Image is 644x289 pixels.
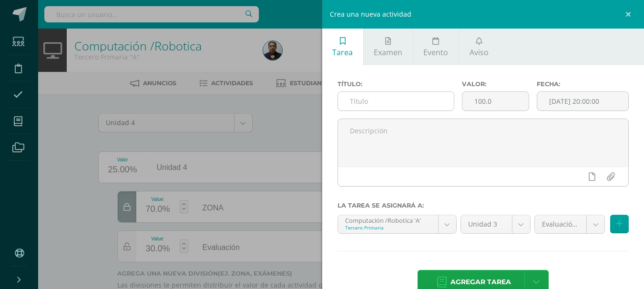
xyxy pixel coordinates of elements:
[462,92,529,110] input: Puntos máximos
[462,80,529,88] label: Valor:
[374,47,402,58] span: Examen
[470,47,489,58] span: Aviso
[413,29,459,65] a: Evento
[542,215,580,233] span: Evaluación (30.0pts)
[537,92,628,110] input: Fecha de entrega
[337,80,454,88] label: Título:
[537,80,629,88] label: Fecha:
[468,215,505,233] span: Unidad 3
[345,215,431,224] div: Computación /Robotica 'A'
[338,92,454,110] input: Título
[345,224,431,231] div: Tercero Primaria
[423,47,448,58] span: Evento
[459,29,499,65] a: Aviso
[461,215,530,233] a: Unidad 3
[364,29,413,65] a: Examen
[332,47,353,58] span: Tarea
[338,215,456,233] a: Computación /Robotica 'A'Tercero Primaria
[322,29,363,65] a: Tarea
[535,215,605,233] a: Evaluación (30.0pts)
[337,202,629,209] label: La tarea se asignará a:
